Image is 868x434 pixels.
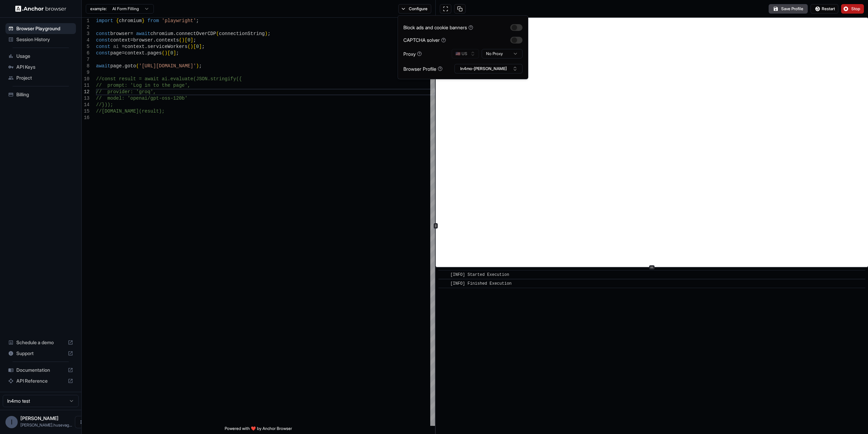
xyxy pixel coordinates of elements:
span: ; [176,50,179,56]
span: ​ [442,271,445,278]
span: ) [190,44,193,49]
div: 2 [82,24,90,31]
span: ( [179,37,182,43]
span: // model: 'openai/gpt-oss-120b' [96,96,188,101]
span: . [145,44,147,49]
button: Copy session ID [454,4,466,14]
span: // prompt: 'Log in to the page', [96,83,190,88]
span: 0 [188,37,190,43]
span: ] [173,50,176,56]
span: Documentation [16,367,65,373]
div: Documentation [5,365,76,375]
button: Open menu [75,416,87,428]
div: Block ads and cookie banners [403,24,473,31]
span: //const result = await ai.evaluate(JSON.stringify( [96,76,239,82]
div: 12 [82,89,90,95]
span: [INFO] Finished Execution [450,281,512,286]
div: Usage [5,51,76,62]
span: context [125,50,145,56]
span: [INFO] Started Execution [450,272,509,277]
span: Stop [851,6,861,12]
div: 10 [82,76,90,82]
span: const [96,44,110,49]
span: ; [193,37,196,43]
span: = [122,50,125,56]
div: I [5,416,18,428]
div: 11 [82,82,90,89]
span: context [110,37,130,43]
button: Open in full screen [440,4,451,14]
span: connectionString [219,31,264,36]
span: ​ [442,280,445,287]
span: } [142,18,144,23]
div: 8 [82,63,90,69]
span: = [130,37,133,43]
span: ) [265,31,268,36]
span: ) [196,63,199,69]
span: ] [199,44,202,49]
span: . [122,63,125,69]
span: ingrid.husevag@servicealliansen.no [20,422,72,428]
span: goto [125,63,136,69]
span: Ingrid Husevåg [20,415,59,421]
span: ; [202,44,205,49]
span: 'playwright' [162,18,196,23]
div: 3 [82,31,90,37]
span: chromium [150,31,173,36]
span: ] [190,37,193,43]
div: Project [5,72,76,83]
span: from [147,18,159,23]
span: const [96,37,110,43]
span: browser [110,31,130,36]
span: //[DOMAIN_NAME](result); [96,108,165,114]
span: . [145,50,147,56]
div: Billing [5,89,76,100]
span: ( [136,63,139,69]
button: Save Profile [769,4,808,14]
span: const [96,50,110,56]
span: { [239,76,242,82]
span: . [173,31,176,36]
span: context [125,44,145,49]
button: Stop [841,4,864,14]
span: API Reference [16,378,65,384]
span: Billing [16,91,73,98]
span: ) [182,37,184,43]
div: 13 [82,95,90,102]
span: // provider: 'groq', [96,89,156,95]
span: '[URL][DOMAIN_NAME]' [139,63,196,69]
div: 14 [82,102,90,108]
div: 16 [82,115,90,121]
span: ( [216,31,219,36]
span: import [96,18,113,23]
div: 1 [82,18,90,24]
div: CAPTCHA solver [403,36,446,44]
span: Session History [16,36,73,43]
span: Powered with ❤️ by Anchor Browser [225,426,292,434]
span: Usage [16,53,73,60]
span: ; [268,31,270,36]
div: API Reference [5,375,76,386]
div: Session History [5,34,76,45]
div: 7 [82,56,90,63]
button: No Proxy [482,49,523,59]
div: Proxy [403,50,422,57]
span: const [96,31,110,36]
div: 4 [82,37,90,44]
div: Browser Playground [5,23,76,34]
span: ; [196,18,199,23]
div: Schedule a demo [5,337,76,348]
span: Support [16,350,65,357]
span: API Keys [16,64,73,70]
span: await [136,31,150,36]
span: [ [193,44,196,49]
span: Schedule a demo [16,339,65,346]
div: 9 [82,69,90,76]
div: API Keys [5,62,76,72]
span: = [130,31,133,36]
button: Restart [810,4,838,14]
span: //})); [96,102,113,107]
span: ai [113,44,119,49]
span: page [110,50,122,56]
span: serviceWorkers [147,44,188,49]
